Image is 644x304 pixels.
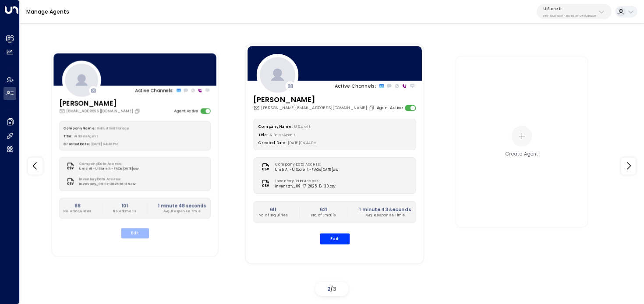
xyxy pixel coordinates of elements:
label: Company Name: [64,126,95,130]
h2: 88 [64,202,91,209]
p: No. of Inquiries [64,209,91,213]
label: Created Date: [259,141,287,145]
span: U Store It [294,124,311,129]
label: Agent Active [377,105,403,111]
label: Inventory Data Access: [79,177,132,181]
label: Title: [64,134,72,138]
label: Title: [259,132,268,137]
div: / [315,282,348,296]
h2: 611 [259,205,289,212]
span: inventory_09-17-2025-16-35.csv [79,182,135,187]
span: [DATE] 04:48 PM [91,141,118,146]
button: Edit [121,228,149,238]
button: Copy [368,105,376,111]
label: Agent Active [174,108,198,113]
h2: 621 [311,205,336,212]
div: Create Agent [506,150,538,157]
label: Created Date: [64,141,89,146]
span: Uniti AI - U Store It - FAQs [DATE]csv [275,167,339,173]
span: [DATE] 04:44 PM [288,141,318,145]
div: [EMAIL_ADDRESS][DOMAIN_NAME] [59,108,141,113]
h3: [PERSON_NAME] [254,94,376,105]
span: 3 [333,285,336,293]
h3: [PERSON_NAME] [59,98,141,108]
span: Uniti AI - U Store It - FAQs [DATE]csv [79,166,138,171]
p: Avg. Response Time [359,212,411,218]
button: Copy [134,108,142,113]
a: Manage Agents [26,8,69,15]
p: No. of Emails [311,212,336,218]
label: Company Data Access: [275,162,336,167]
label: Inventory Data Access: [275,178,333,184]
span: inventory_09-17-2025-16-30.csv [275,184,336,189]
label: Company Name: [259,124,293,129]
button: U Store It58c4b32c-92b1-4356-be9b-1247e2c02228 [537,4,612,19]
span: AI Sales Agent [269,132,295,137]
span: AI Sales Agent [74,134,98,138]
p: No. of Emails [113,209,136,213]
p: Active Channels: [134,87,173,93]
p: No. of Inquiries [259,212,289,218]
p: Active Channels: [335,82,376,89]
button: Edit [320,233,350,244]
p: 58c4b32c-92b1-4356-be9b-1247e2c02228 [543,14,596,18]
span: 2 [327,285,330,293]
div: [PERSON_NAME][EMAIL_ADDRESS][DOMAIN_NAME] [254,105,376,111]
p: U Store It [543,6,596,11]
p: Avg. Response Time [158,209,206,213]
h2: 1 minute 43 seconds [359,205,411,212]
h2: 101 [113,202,136,209]
label: Company Data Access: [79,161,135,166]
h2: 1 minute 48 seconds [158,202,206,209]
span: Belfast Self Storage [97,126,128,130]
